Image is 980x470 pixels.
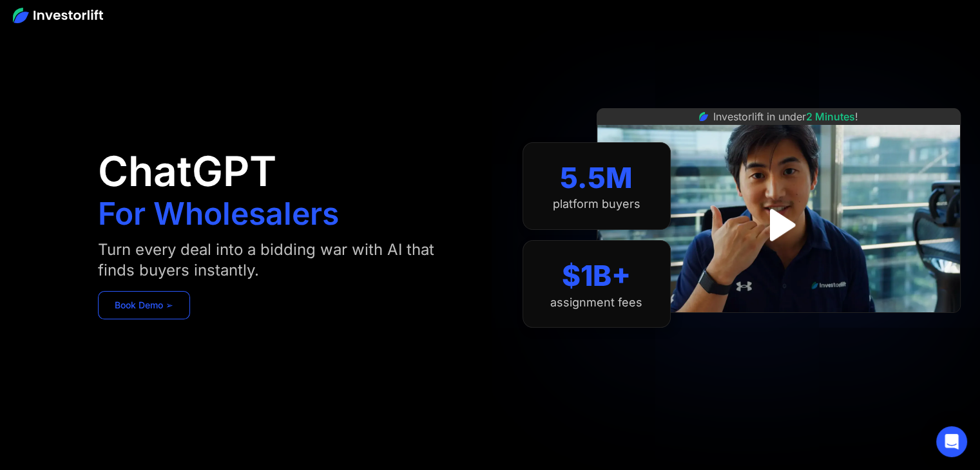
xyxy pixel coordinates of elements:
a: Book Demo ➢ [98,291,190,319]
div: Turn every deal into a bidding war with AI that finds buyers instantly. [98,240,452,281]
div: platform buyers [553,197,640,211]
div: 5.5M [560,161,633,195]
a: open lightbox [750,196,807,254]
div: Investorlift in under ! [713,109,858,124]
span: 2 Minutes [806,110,855,123]
div: Open Intercom Messenger [936,426,967,457]
div: assignment fees [550,296,642,310]
div: $1B+ [562,259,631,293]
iframe: Customer reviews powered by Trustpilot [682,319,875,335]
h1: ChatGPT [98,151,276,192]
h1: For Wholesalers [98,198,339,229]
